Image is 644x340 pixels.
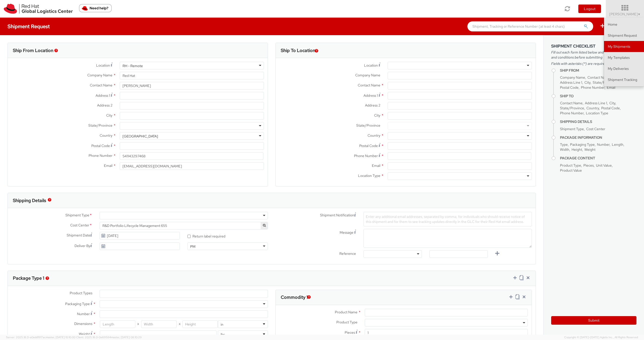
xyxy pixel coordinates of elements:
span: X [135,320,141,328]
input: Shipment, Tracking or Reference Number (at least 4 chars) [467,21,593,31]
span: master, [DATE] 10:10:00 [46,335,75,339]
span: Length [612,142,623,147]
input: Height [182,320,218,328]
label: Return label required [187,233,226,239]
button: Logout [578,5,601,13]
h3: Ship To Location [281,48,315,53]
button: Submit [551,316,636,325]
span: Shipment Type [560,127,584,131]
span: Address Line 1 [560,80,582,85]
input: Width [141,320,177,328]
span: Shipment Notification [320,213,354,218]
span: Message [340,230,353,235]
span: R&D Portfolio Lifecycle Management 655 [100,222,268,229]
span: Server: 2025.18.0-a0edd1917ac [6,335,75,339]
h3: Shipment Checklist [551,44,636,48]
span: Packaging Type [65,302,90,306]
span: Phone Number [581,85,605,90]
span: Unit Value [596,163,612,168]
a: Home [604,19,644,30]
span: Product Type [336,320,357,324]
span: State/Province [560,106,584,110]
span: Product Type [560,163,581,168]
h3: Package Type 1 [13,276,44,281]
span: Fields with asterisks (*) are required [551,61,636,66]
span: Client: 2025.18.0-0e69584 [76,335,142,339]
span: Cost Center [586,127,605,131]
span: master, [DATE] 08:10:29 [111,335,142,339]
span: Country [368,133,380,138]
input: Length [100,320,135,328]
span: ▼ [638,12,641,16]
h3: Shipping Details [13,198,46,203]
span: Product Types [70,291,92,295]
span: Weight [584,147,595,152]
a: My Deliveries [604,63,644,74]
span: Phone Number [354,154,378,158]
span: Email [372,163,380,168]
span: Number [597,142,610,147]
input: Return label required [187,235,191,238]
span: Shipment Date [67,233,90,238]
a: Shipment Tracking [604,74,644,85]
h4: Ship To [560,94,636,98]
span: Enter any additional email addresses, separated by comma, for individuals who should receive noti... [366,214,525,224]
span: Product Value [560,168,582,173]
span: Deliver By [74,243,90,249]
span: Weight [79,332,90,336]
h3: Commodity 1 [281,295,308,300]
span: Address 1 [96,93,110,98]
span: Location [96,63,110,68]
span: Packaging Type [570,142,595,147]
h4: Shipment Request [8,24,50,29]
span: Email [104,163,112,168]
span: City [609,101,615,105]
span: Number [77,312,90,316]
span: Fill out each form listed below and agree to the terms and conditions before submitting [551,50,636,60]
span: Location Type [358,173,380,178]
span: Height [572,147,582,152]
span: Postal Code [601,106,620,110]
h4: Ship From [560,69,636,72]
span: City [106,113,112,118]
span: Type [560,142,568,147]
h4: Package Information [560,136,636,139]
span: Cost Center [70,223,89,228]
span: R&D Portfolio Lifecycle Management 655 [102,223,265,228]
span: Dimensions [74,321,92,326]
span: Phone Number [560,111,584,115]
h4: Shipping Details [560,120,636,124]
span: Address Line 1 [585,101,607,105]
span: [PERSON_NAME] [609,12,641,16]
span: City [584,80,590,85]
span: State/Province [356,123,380,128]
span: X [177,320,182,328]
span: Company Name [560,75,585,80]
h4: Package Content [560,156,636,160]
img: rh-logistics-00dfa346123c4ec078e1.svg [4,4,73,14]
div: PM [190,244,195,249]
span: Country [100,133,112,138]
span: Postal Code [359,143,378,148]
div: RH - Remote [123,63,143,68]
span: State/Province [593,80,617,85]
span: Email [607,85,615,90]
span: Location [364,63,378,68]
div: [GEOGRAPHIC_DATA] [123,134,158,139]
span: Country [586,106,599,110]
span: Postal Code [91,143,110,148]
button: Need help? [79,4,112,12]
span: Width [560,147,569,152]
span: Shipment Type [65,213,89,218]
a: My Templates [604,52,644,63]
a: Shipment Request [604,30,644,41]
span: Address 2 [365,103,380,108]
span: Company Name [355,73,380,77]
span: Contact Name [560,101,583,105]
span: Reference [339,251,356,256]
span: Phone Number [89,153,112,158]
span: Location Type [586,111,608,115]
span: State/Province [88,123,112,128]
span: Contact Name [358,83,380,87]
span: Copyright © [DATE]-[DATE] Agistix Inc., All Rights Reserved [564,335,638,339]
